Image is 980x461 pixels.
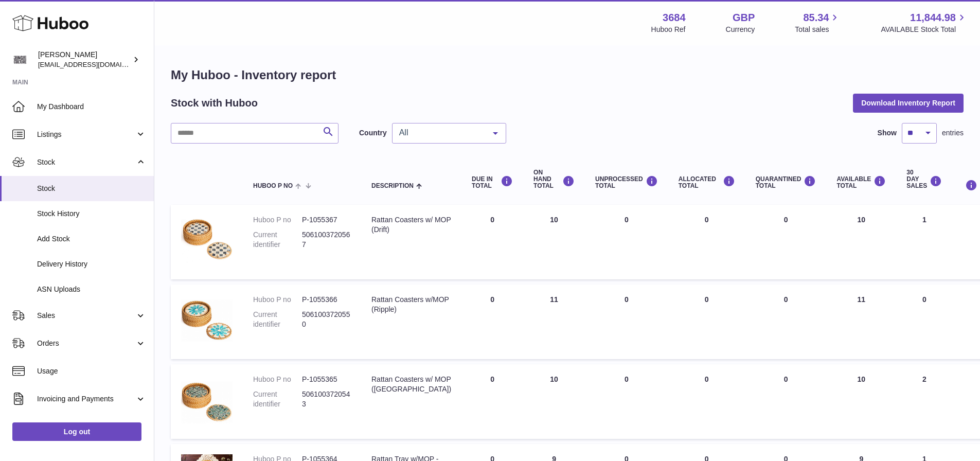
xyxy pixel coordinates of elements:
[302,375,351,384] dd: P-1055365
[461,285,523,359] td: 0
[595,175,658,189] div: UNPROCESSED Total
[881,25,968,34] span: AVAILABLE Stock Total
[253,215,302,225] dt: Huboo P no
[585,364,668,439] td: 0
[826,364,896,439] td: 10
[37,209,146,219] span: Stock History
[896,205,952,279] td: 1
[397,128,485,138] span: All
[878,128,897,138] label: Show
[371,295,451,314] div: Rattan Coasters w/MOP (Ripple)
[679,175,735,189] div: ALLOCATED Total
[853,94,964,112] button: Download Inventory Report
[371,183,414,189] span: Description
[38,50,131,69] div: [PERSON_NAME]
[37,130,135,139] span: Listings
[668,285,745,359] td: 0
[37,339,135,348] span: Orders
[668,205,745,279] td: 0
[37,285,146,294] span: ASN Uploads
[523,285,585,359] td: 11
[906,169,942,190] div: 30 DAY SALES
[253,375,302,384] dt: Huboo P no
[302,389,351,409] dd: 5061003720543
[836,175,886,189] div: AVAILABLE Total
[37,102,146,112] span: My Dashboard
[37,157,135,167] span: Stock
[826,285,896,359] td: 11
[803,11,829,25] span: 85.34
[461,205,523,279] td: 0
[302,295,351,305] dd: P-1055366
[523,205,585,279] td: 10
[733,11,755,25] strong: GBP
[253,310,302,329] dt: Current identifier
[253,183,293,189] span: Huboo P no
[171,67,964,83] h1: My Huboo - Inventory report
[784,216,788,224] span: 0
[726,25,755,34] div: Currency
[253,295,302,305] dt: Huboo P no
[533,169,575,190] div: ON HAND Total
[253,230,302,250] dt: Current identifier
[38,60,151,68] span: [EMAIL_ADDRESS][DOMAIN_NAME]
[663,11,686,25] strong: 3684
[668,364,745,439] td: 0
[910,11,956,25] span: 11,844.98
[371,375,451,394] div: Rattan Coasters w/ MOP ([GEOGRAPHIC_DATA])
[37,184,146,193] span: Stock
[181,215,233,267] img: product image
[37,394,135,404] span: Invoicing and Payments
[896,285,952,359] td: 0
[181,375,233,426] img: product image
[12,52,28,67] img: theinternationalventure@gmail.com
[523,364,585,439] td: 10
[784,295,788,304] span: 0
[881,11,968,34] a: 11,844.98 AVAILABLE Stock Total
[784,375,788,383] span: 0
[37,311,135,321] span: Sales
[795,11,841,34] a: 85.34 Total sales
[585,285,668,359] td: 0
[585,205,668,279] td: 0
[37,234,146,244] span: Add Stock
[942,128,964,138] span: entries
[12,422,141,441] a: Log out
[37,259,146,269] span: Delivery History
[37,366,146,376] span: Usage
[371,215,451,235] div: Rattan Coasters w/ MOP (Drift)
[302,310,351,329] dd: 5061003720550
[171,96,258,110] h2: Stock with Huboo
[795,25,841,34] span: Total sales
[651,25,686,34] div: Huboo Ref
[461,364,523,439] td: 0
[359,128,387,138] label: Country
[302,215,351,225] dd: P-1055367
[253,389,302,409] dt: Current identifier
[302,230,351,250] dd: 5061003720567
[181,295,233,346] img: product image
[472,175,513,189] div: DUE IN TOTAL
[756,175,816,189] div: QUARANTINED Total
[826,205,896,279] td: 10
[896,364,952,439] td: 2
